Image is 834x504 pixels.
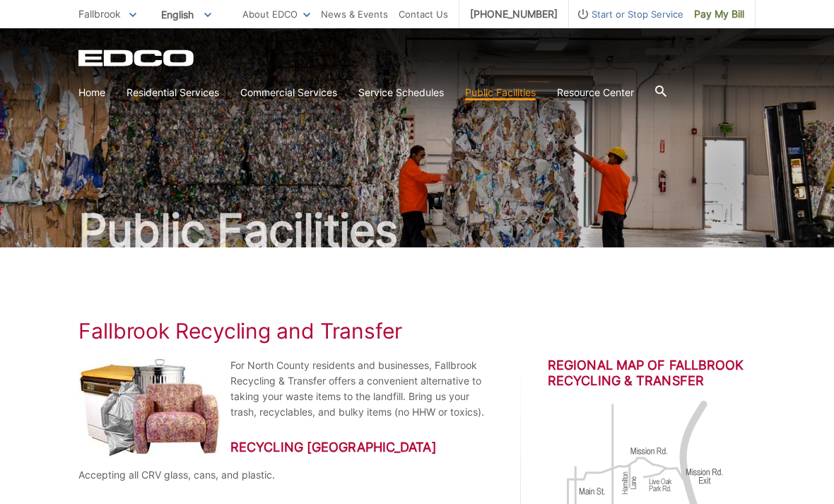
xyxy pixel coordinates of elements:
a: Public Facilities [465,85,536,100]
img: Bulky Trash [78,358,220,457]
span: Pay My Bill [694,6,744,22]
a: About EDCO [242,6,310,22]
a: Contact Us [399,6,448,22]
h2: Recycling [GEOGRAPHIC_DATA] [78,440,494,455]
span: Fallbrook [78,8,121,20]
a: Residential Services [127,85,219,100]
span: English [151,3,222,26]
h2: Public Facilities [78,208,756,253]
a: Resource Center [557,85,634,100]
p: Accepting all CRV glass, cans, and plastic. [78,467,494,483]
a: EDCD logo. Return to the homepage. [78,49,196,66]
h1: Fallbrook Recycling and Transfer [78,318,756,344]
a: Home [78,85,105,100]
a: News & Events [321,6,388,22]
a: Commercial Services [240,85,337,100]
p: For North County residents and businesses, Fallbrook Recycling & Transfer offers a convenient alt... [78,358,494,420]
a: Service Schedules [358,85,444,100]
h2: Regional Map of Fallbrook Recycling & Transfer [548,358,756,389]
